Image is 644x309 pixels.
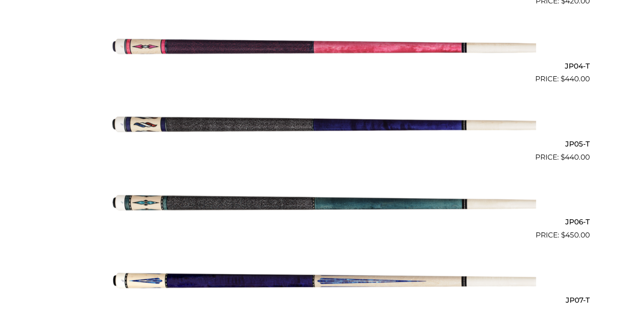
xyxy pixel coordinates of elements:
bdi: 450.00 [561,231,590,239]
h2: JP07-T [55,292,590,308]
span: $ [561,231,565,239]
a: JP04-T $440.00 [55,10,590,85]
span: $ [561,153,565,161]
span: $ [561,74,565,83]
a: JP05-T $440.00 [55,88,590,163]
h2: JP05-T [55,136,590,152]
img: JP05-T [108,88,536,159]
h2: JP06-T [55,214,590,230]
h2: JP04-T [55,58,590,74]
bdi: 440.00 [561,153,590,161]
a: JP06-T $450.00 [55,166,590,241]
bdi: 440.00 [561,74,590,83]
img: JP06-T [108,166,536,237]
img: JP04-T [108,10,536,81]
